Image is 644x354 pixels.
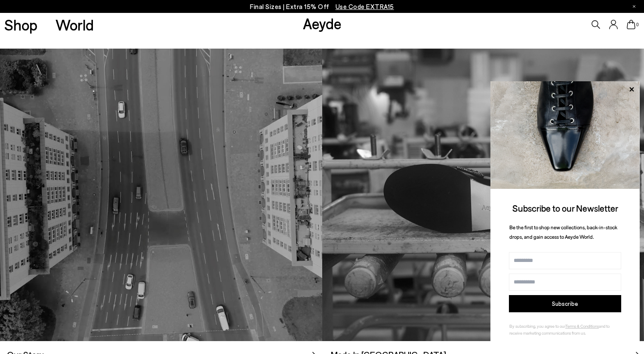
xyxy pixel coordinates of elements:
[55,17,94,32] a: World
[303,14,342,32] a: Aeyde
[490,81,640,189] img: ca3f721fb6ff708a270709c41d776025.jpg
[250,1,394,12] p: Final Sizes | Extra 15% Off
[627,20,635,29] a: 0
[509,224,617,240] span: Be the first to shop new collections, back-in-stock drops, and gain access to Aeyde World.
[4,17,37,32] a: Shop
[336,3,394,10] span: Navigate to /collections/ss25-final-sizes
[509,295,621,312] button: Subscribe
[565,323,599,329] a: Terms & Conditions
[509,323,565,329] span: By subscribing, you agree to our
[635,22,640,27] span: 0
[512,203,618,213] span: Subscribe to our Newsletter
